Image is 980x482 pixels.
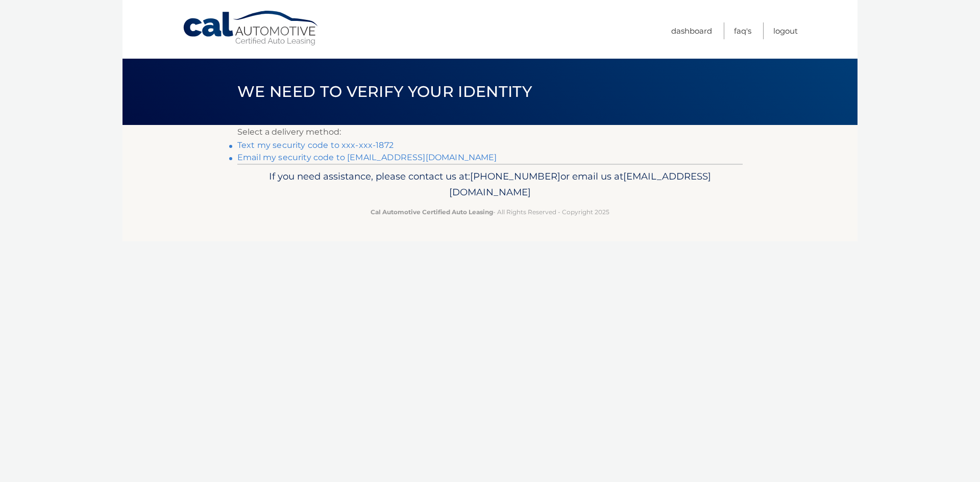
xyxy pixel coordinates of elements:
[237,125,743,139] p: Select a delivery method:
[237,153,497,162] a: Email my security code to [EMAIL_ADDRESS][DOMAIN_NAME]
[237,82,532,101] span: We need to verify your identity
[371,208,493,216] strong: Cal Automotive Certified Auto Leasing
[237,140,394,150] a: Text my security code to xxx-xxx-1872
[182,10,320,46] a: Cal Automotive
[734,22,751,39] a: FAQ's
[773,22,798,39] a: Logout
[244,168,736,201] p: If you need assistance, please contact us at: or email us at
[671,22,712,39] a: Dashboard
[244,207,736,217] p: - All Rights Reserved - Copyright 2025
[470,170,560,182] span: [PHONE_NUMBER]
